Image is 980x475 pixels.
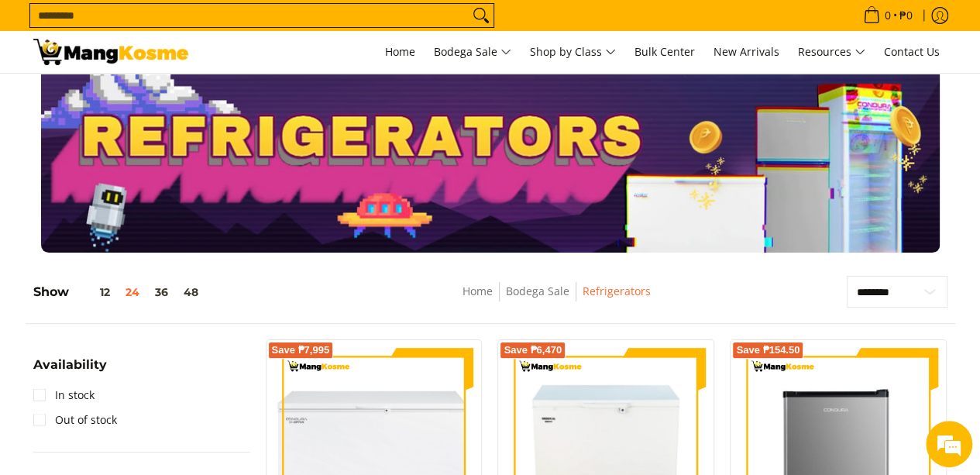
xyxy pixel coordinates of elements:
span: Bodega Sale [434,43,511,62]
span: Save ₱154.50 [736,346,799,355]
button: 24 [118,286,147,298]
nav: Main Menu [204,31,947,73]
span: 0 [882,10,893,21]
a: Contact Us [876,31,947,73]
a: Home [377,31,423,73]
h5: Show [33,284,206,300]
span: Save ₱6,470 [504,346,562,355]
a: Bulk Center [627,31,703,73]
button: 48 [176,286,206,298]
a: Refrigerators [583,284,651,298]
summary: Open [33,359,107,383]
span: Home [385,44,415,59]
button: 12 [69,286,118,298]
span: Shop by Class [530,43,616,62]
span: ₱0 [897,10,915,21]
span: Save ₱7,995 [272,346,330,355]
img: Bodega Sale Refrigerator l Mang Kosme: Home Appliances Warehouse Sale | Page 3 [33,39,188,65]
a: Shop by Class [522,31,624,73]
a: Resources [790,31,873,73]
span: New Arrivals [714,44,779,59]
nav: Breadcrumbs [353,282,760,317]
span: Contact Us [884,44,940,59]
span: Resources [798,43,865,62]
span: • [858,7,917,24]
button: Search [469,4,493,27]
span: Availability [33,359,107,371]
a: Bodega Sale [506,284,569,298]
a: In stock [33,383,95,408]
a: Home [462,284,493,298]
span: Bulk Center [634,44,695,59]
a: New Arrivals [706,31,787,73]
a: Out of stock [33,408,117,432]
a: Bodega Sale [426,31,519,73]
button: 36 [147,286,176,298]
